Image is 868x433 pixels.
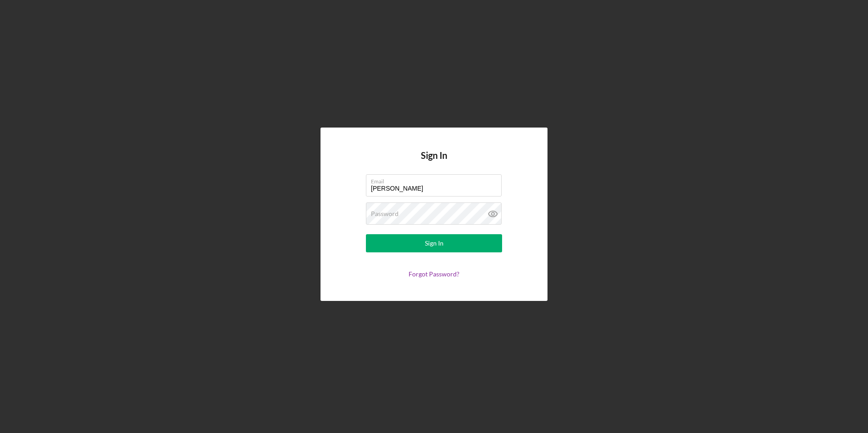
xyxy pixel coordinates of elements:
[425,234,444,252] div: Sign In
[421,150,447,174] h4: Sign In
[371,210,399,217] label: Password
[371,175,502,185] label: Email
[366,234,502,252] button: Sign In
[409,270,459,278] a: Forgot Password?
